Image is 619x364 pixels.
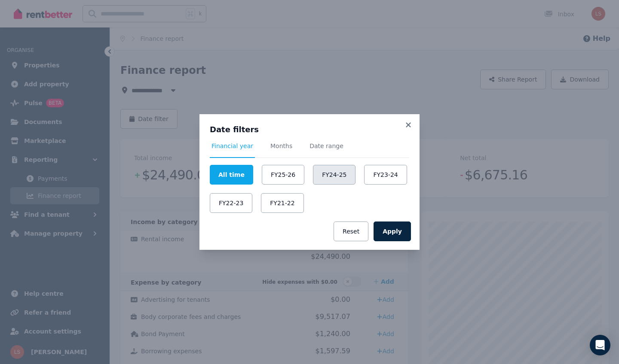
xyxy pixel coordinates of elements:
span: Date range [309,142,343,150]
button: FY25-26 [262,165,304,185]
button: All time [210,165,253,185]
button: Apply [374,221,411,241]
button: FY23-24 [364,165,407,185]
button: Reset [334,221,368,241]
span: Months [270,142,292,150]
button: FY24-25 [313,165,355,185]
span: Financial year [211,142,253,150]
button: FY22-23 [210,193,252,213]
h3: Date filters [210,124,409,135]
div: Open Intercom Messenger [590,335,610,355]
button: FY21-22 [261,193,303,213]
nav: Tabs [210,142,409,158]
